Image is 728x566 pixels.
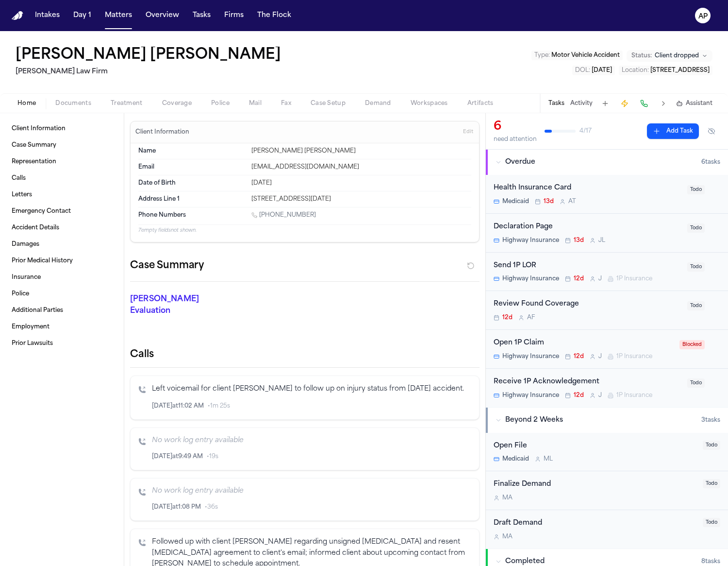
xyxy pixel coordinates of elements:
text: AP [698,13,708,20]
span: Beyond 2 Weeks [505,415,563,425]
span: [DATE] at 1:08 PM [152,503,201,511]
div: Declaration Page [494,222,681,233]
span: 12d [502,314,513,322]
a: Emergency Contact [8,204,116,219]
h2: [PERSON_NAME] Law Firm [16,66,285,78]
span: DOL : [575,68,590,73]
span: Representation [12,158,56,166]
span: 8 task s [701,558,720,566]
a: The Flock [253,7,295,24]
div: Open task: Open File [486,433,728,472]
a: Matters [101,7,136,24]
div: Open 1P Claim [494,338,674,349]
span: J [598,353,602,360]
a: Insurance [8,270,116,285]
span: Client dropped [655,52,699,60]
span: Motor Vehicle Accident [551,52,620,58]
span: Mail [249,100,262,107]
a: Prior Medical History [8,253,116,269]
span: J [598,275,602,283]
span: M A [502,494,513,502]
span: Case Summary [12,141,56,149]
span: Todo [687,262,705,272]
span: Police [211,100,230,107]
span: Insurance [12,274,41,281]
span: M A [502,533,513,541]
div: 6 [494,119,537,135]
dt: Name [138,147,246,155]
span: Coverage [162,100,192,107]
h2: Calls [130,348,480,361]
span: Medicaid [502,455,529,463]
span: Todo [703,518,720,527]
span: Fax [281,100,291,107]
div: Draft Demand [494,518,697,529]
button: Beyond 2 Weeks3tasks [486,408,728,433]
button: Tasks [189,7,215,24]
button: Edit Type: Motor Vehicle Accident [531,51,623,60]
button: Create Immediate Task [618,97,631,110]
span: [DATE] at 9:49 AM [152,453,203,461]
span: [DATE] [592,68,612,73]
span: Medicaid [502,198,529,206]
button: Change status from Client dropped [627,50,712,62]
p: [PERSON_NAME] Evaluation [130,293,239,317]
span: Case Setup [311,100,346,107]
dt: Email [138,163,246,171]
span: Edit [463,129,473,136]
button: Assistant [676,100,712,107]
span: Letters [12,191,32,199]
div: Open task: Health Insurance Card [486,175,728,214]
span: Highway Insurance [502,353,559,360]
button: Add Task [647,123,699,139]
span: • 1m 25s [208,402,230,410]
div: Open task: Receive 1P Acknowledgement [486,369,728,407]
button: Edit matter name [16,47,281,64]
span: Location : [622,68,649,73]
p: 7 empty fields not shown. [138,227,471,234]
span: Todo [687,223,705,233]
span: Emergency Contact [12,207,71,215]
span: Assistant [686,100,712,107]
a: Case Summary [8,137,116,153]
button: Overdue6tasks [486,150,728,175]
span: Documents [55,100,91,107]
span: 4 / 17 [579,127,592,135]
dt: Date of Birth [138,179,246,187]
div: Open task: Declaration Page [486,214,728,253]
span: Client Information [12,125,66,133]
span: Home [17,100,36,107]
span: Prior Lawsuits [12,340,53,347]
h3: Client Information [133,128,191,136]
a: Police [8,286,116,302]
button: Edit DOL: 2025-07-10 [572,66,615,75]
div: Open task: Draft Demand [486,510,728,549]
p: No work log entry available [152,486,471,496]
span: Todo [703,479,720,488]
span: Workspaces [411,100,448,107]
a: Call 1 (361) 774-3205 [251,211,316,219]
button: Make a Call [637,97,651,110]
a: Calls [8,171,116,186]
a: Day 1 [69,7,95,24]
span: 13d [574,237,584,244]
dt: Address Line 1 [138,195,246,203]
span: J L [598,237,605,244]
span: Todo [703,441,720,450]
span: 12d [574,392,584,399]
span: Accident Details [12,224,59,232]
div: Health Insurance Card [494,183,681,194]
span: Treatment [111,100,143,107]
span: Todo [687,378,705,388]
h2: Case Summary [130,258,204,274]
span: • 19s [207,453,218,461]
span: Blocked [679,340,705,349]
span: 1P Insurance [616,392,652,399]
a: Intakes [31,7,64,24]
div: Review Found Coverage [494,299,681,310]
a: Overview [142,7,183,24]
a: Client Information [8,121,116,137]
span: J [598,392,602,399]
button: Edit Location: 13300 Ih 37 Access NB , TX [619,66,712,75]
